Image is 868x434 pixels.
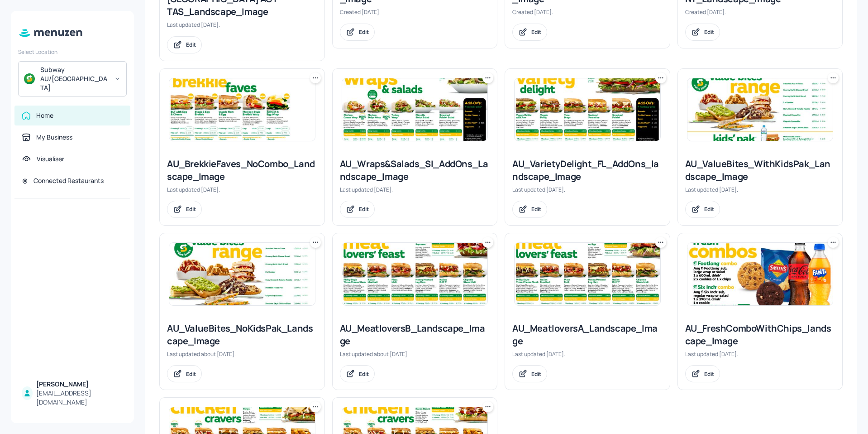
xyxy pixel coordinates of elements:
div: Edit [186,41,196,48]
div: Visualiser [37,154,64,164]
div: Last updated [DATE]. [512,350,663,358]
div: Edit [531,205,541,213]
div: Edit [359,28,369,36]
div: AU_Wraps&Salads_SI_AddOns_Landscape_Image [340,158,490,183]
div: AU_ValueBites_WithKidsPak_Landscape_Image [685,158,835,183]
div: Edit [186,205,196,213]
div: Edit [704,28,714,36]
div: [EMAIL_ADDRESS][DOMAIN_NAME] [36,389,123,407]
div: Last updated about [DATE]. [167,350,317,358]
div: AU_ValueBites_NoKidsPak_Landscape_Image [167,322,317,347]
img: 2025-08-20-17556562847944t9w4eddzun.jpeg [687,78,833,141]
img: 2025-07-18-1752804023273ml7j25a84p.jpeg [169,243,315,305]
div: Last updated [DATE]. [685,186,835,193]
img: 2025-08-15-1755223078804ob7lhrlwcvm.jpeg [342,78,488,141]
div: Created [DATE]. [512,8,663,16]
div: Connected Restaurants [33,176,104,185]
div: Select Location [18,48,127,56]
img: 2025-07-23-175324237409516zqxu63qyy.jpeg [342,243,488,305]
div: Edit [704,370,714,378]
div: Subway AU/[GEOGRAPHIC_DATA] [40,65,109,92]
div: Edit [531,28,541,36]
img: 2025-08-15-17552292449181q1jp8lk993.jpeg [169,78,315,141]
div: Home [36,111,53,120]
img: 2025-08-11-1754887968165ca1pba2wcps.jpeg [515,78,660,141]
div: AU_BrekkieFaves_NoCombo_Landscape_Image [167,158,317,183]
div: AU_MeatloversB_Landscape_Image [340,322,490,347]
div: Last updated [DATE]. [685,350,835,358]
div: Edit [704,205,714,213]
div: Edit [531,370,541,378]
div: Edit [186,370,196,378]
div: Last updated [DATE]. [340,186,490,193]
div: My Business [36,133,72,142]
div: Edit [359,370,369,378]
div: AU_VarietyDelight_FL_AddOns_landscape_Image [512,158,663,183]
div: Created [DATE]. [685,8,835,16]
div: Edit [359,205,369,213]
div: Last updated [DATE]. [512,186,663,193]
img: 2025-08-20-1755656004909owru64kg86.jpeg [687,243,833,305]
div: Created [DATE]. [340,8,490,16]
div: AU_FreshComboWithChips_landscape_Image [685,322,835,347]
div: AU_MeatloversA_Landscape_Image [512,322,663,347]
div: Last updated about [DATE]. [340,350,490,358]
div: [PERSON_NAME] [36,380,123,389]
div: Last updated [DATE]. [167,21,317,29]
div: Last updated [DATE]. [167,186,317,193]
img: avatar [24,73,35,84]
img: 2025-08-14-1755131139218ru650ej5khk.jpeg [515,243,660,305]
